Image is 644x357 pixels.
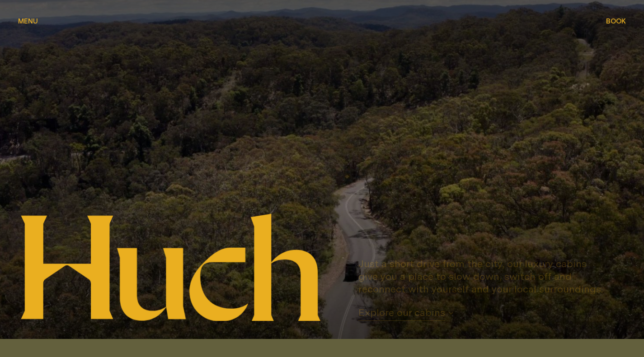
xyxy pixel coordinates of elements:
p: Just a short drive from the city, our luxury cabins give you a place to slow down, switch off and... [358,257,608,295]
button: show booking tray [606,16,626,27]
span: Menu [18,18,38,24]
span: Explore our cabins [358,306,445,321]
button: show menu [18,16,38,27]
button: Explore our cabins [358,306,453,321]
span: Book [606,18,626,24]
